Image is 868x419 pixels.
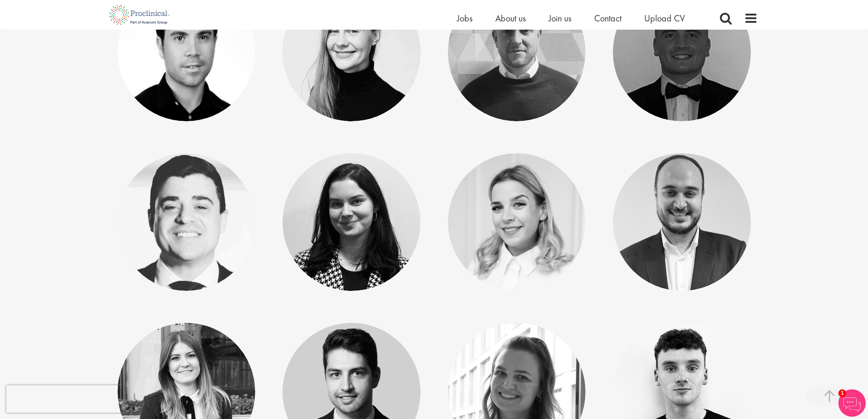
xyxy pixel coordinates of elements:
a: Contact [594,12,621,24]
iframe: reCAPTCHA [6,385,123,413]
span: 1 [838,389,846,397]
a: Jobs [457,12,473,24]
a: About us [495,12,526,24]
img: Chatbot [838,389,866,417]
a: Join us [549,12,571,24]
a: Upload CV [644,12,685,24]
